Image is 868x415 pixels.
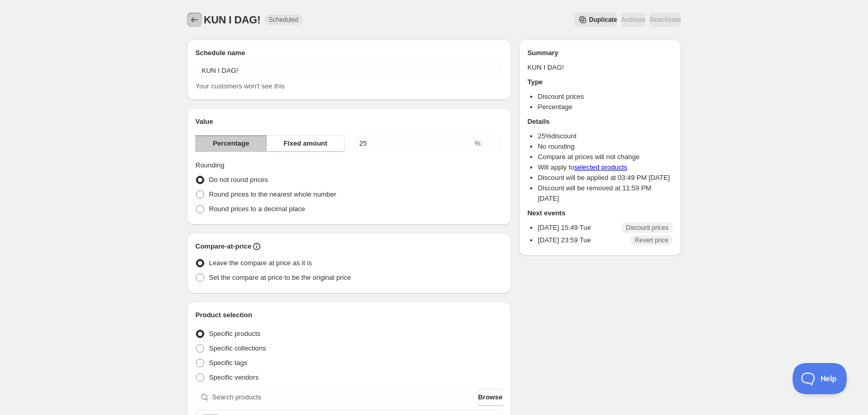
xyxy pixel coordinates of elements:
span: Specific products [209,330,260,338]
p: [DATE] 15:49 Tue [538,223,591,233]
h2: Details [528,116,673,127]
h2: Schedule name [195,48,503,58]
li: No rounding [538,141,673,152]
iframe: Toggle Customer Support [793,363,847,394]
span: Specific vendors [209,373,258,381]
span: Your customers won't see this [195,82,285,90]
button: Browse [478,389,503,406]
span: Browse [478,392,503,403]
span: Discount prices [626,224,668,232]
h2: Type [528,77,673,87]
li: Compare at prices will not change [538,152,673,162]
span: Round prices to the nearest whole number [209,190,336,198]
li: 25 % discount [538,131,673,141]
span: Set the compare at price to be the original price [209,274,351,281]
span: KUN I DAG! [204,14,260,25]
span: Scheduled [269,16,298,24]
li: Discount will be removed at 11:59 PM [DATE] [538,183,673,204]
button: Schedules [187,12,202,27]
span: Duplicate [589,16,617,24]
a: selected products [574,163,627,171]
span: Percentage [213,138,249,149]
h2: Value [195,116,503,127]
span: Round prices to a decimal place [209,205,305,213]
li: Discount prices [538,92,673,102]
button: Percentage [195,135,267,152]
h2: Next events [528,208,673,218]
h2: Product selection [195,310,503,320]
button: Secondary action label [574,12,617,27]
li: Discount will be applied at 03:49 PM [DATE] [538,173,673,183]
span: Specific tags [209,359,247,367]
input: Search products [212,389,476,406]
span: Do not round prices [209,176,268,184]
h2: Compare-at-price [195,241,252,252]
span: Revert price [635,236,668,244]
button: Fixed amount [266,135,345,152]
span: Rounding [195,161,225,169]
p: KUN I DAG! [528,62,673,73]
p: [DATE] 23:59 Tue [538,235,591,245]
li: Will apply to [538,162,673,173]
span: Leave the compare at price as it is [209,259,312,267]
li: Percentage [538,102,673,112]
span: Specific collections [209,344,266,352]
span: Fixed amount [283,138,327,149]
span: % [475,139,481,147]
h2: Summary [528,48,673,58]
